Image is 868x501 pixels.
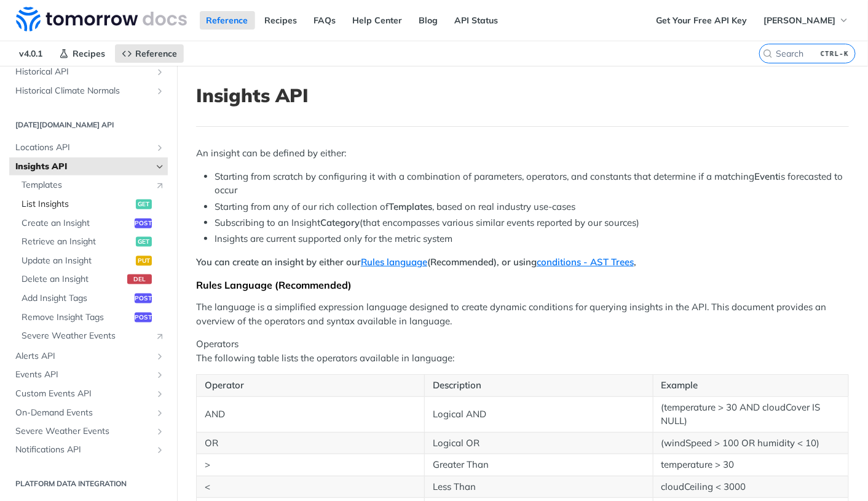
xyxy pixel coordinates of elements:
[196,300,849,328] p: The language is a simplified expression language designed to create dynamic conditions for queryi...
[136,256,152,266] span: put
[135,313,152,323] span: post
[412,11,445,30] a: Blog
[135,294,152,303] span: post
[15,425,152,438] span: Severe Weather Events
[155,67,165,77] button: Show subpages for Historical API
[9,441,168,460] a: Notifications APIShow subpages for Notifications API
[12,44,49,63] span: v4.0.1
[763,49,773,58] svg: Search
[9,158,168,176] a: Insights APIHide subpages for Insights API
[9,479,168,490] h2: Platform DATA integration
[763,15,835,26] span: [PERSON_NAME]
[215,232,849,246] li: Insights are current supported only for the metric system
[9,366,168,384] a: Events APIShow subpages for Events API
[135,218,152,228] span: post
[346,11,409,30] a: Help Center
[15,369,152,381] span: Events API
[155,446,165,455] button: Show subpages for Notifications API
[448,11,505,30] a: API Status
[15,85,152,97] span: Historical Climate Normals
[425,375,653,397] th: Description
[653,432,848,454] td: (windSpeed > 100 OR humidity < 10)
[425,432,653,454] td: Logical OR
[196,84,849,106] h1: Insights API
[155,389,165,399] button: Show subpages for Custom Events API
[22,330,149,342] span: Severe Weather Events
[197,476,425,498] td: <
[9,82,168,100] a: Historical Climate NormalsShow subpages for Historical Climate Normals
[15,407,152,419] span: On-Demand Events
[425,454,653,476] td: Greater Than
[196,279,849,291] div: Rules Language (Recommended)
[653,396,848,432] td: (temperature > 30 AND cloudCover IS NULL)
[200,11,255,30] a: Reference
[22,198,133,210] span: List Insights
[197,375,425,397] th: Operator
[818,47,852,60] kbd: CTRL-K
[155,86,165,96] button: Show subpages for Historical Climate Normals
[15,142,152,154] span: Locations API
[9,63,168,81] a: Historical APIShow subpages for Historical API
[9,422,168,441] a: Severe Weather EventsShow subpages for Severe Weather Events
[197,432,425,454] td: OR
[9,138,168,157] a: Locations APIShow subpages for Locations API
[196,256,636,268] strong: You can create an insight by either our (Recommended), or using ,
[15,195,168,214] a: List Insightsget
[15,444,152,457] span: Notifications API
[9,404,168,422] a: On-Demand EventsShow subpages for On-Demand Events
[15,289,168,308] a: Add Insight Tagspost
[197,396,425,432] td: AND
[9,347,168,366] a: Alerts APIShow subpages for Alerts API
[115,44,184,63] a: Reference
[215,170,849,198] li: Starting from scratch by configuring it with a combination of parameters, operators, and constant...
[15,176,168,194] a: TemplatesLink
[15,308,168,327] a: Remove Insight Tagspost
[15,270,168,289] a: Delete an Insightdel
[22,236,133,248] span: Retrieve an Insight
[22,292,132,305] span: Add Insight Tags
[136,237,152,247] span: get
[15,161,152,173] span: Insights API
[73,48,105,59] span: Recipes
[15,388,152,400] span: Custom Events API
[320,217,360,228] strong: Category
[22,255,133,267] span: Update an Insight
[135,48,177,59] span: Reference
[9,385,168,403] a: Custom Events APIShow subpages for Custom Events API
[15,214,168,233] a: Create an Insightpost
[361,256,427,268] a: Rules language
[425,476,653,498] td: Less Than
[389,201,432,212] strong: Templates
[15,327,168,345] a: Severe Weather EventsLink
[653,476,848,498] td: cloudCeiling < 3000
[649,11,754,30] a: Get Your Free API Key
[307,11,343,30] a: FAQs
[757,11,856,30] button: [PERSON_NAME]
[425,396,653,432] td: Logical AND
[155,351,165,361] button: Show subpages for Alerts API
[15,66,152,78] span: Historical API
[136,199,152,209] span: get
[22,179,149,191] span: Templates
[155,408,165,418] button: Show subpages for On-Demand Events
[197,454,425,476] td: >
[537,256,634,268] a: conditions - AST Trees
[15,233,168,251] a: Retrieve an Insightget
[16,7,187,31] img: Tomorrow.io Weather API Docs
[653,454,848,476] td: temperature > 30
[127,275,152,284] span: del
[155,427,165,436] button: Show subpages for Severe Weather Events
[15,252,168,270] a: Update an Insightput
[155,331,165,341] i: Link
[215,216,849,230] li: Subscribing to an Insight (that encompasses various similar events reported by our sources)
[15,350,152,363] span: Alerts API
[22,217,132,230] span: Create an Insight
[258,11,304,30] a: Recipes
[196,337,849,365] p: Operators The following table lists the operators available in language:
[22,311,132,324] span: Remove Insight Tags
[215,200,849,214] li: Starting from any of our rich collection of , based on real industry use-cases
[754,170,778,182] strong: Event
[653,375,848,397] th: Example
[22,273,124,286] span: Delete an Insight
[155,143,165,153] button: Show subpages for Locations API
